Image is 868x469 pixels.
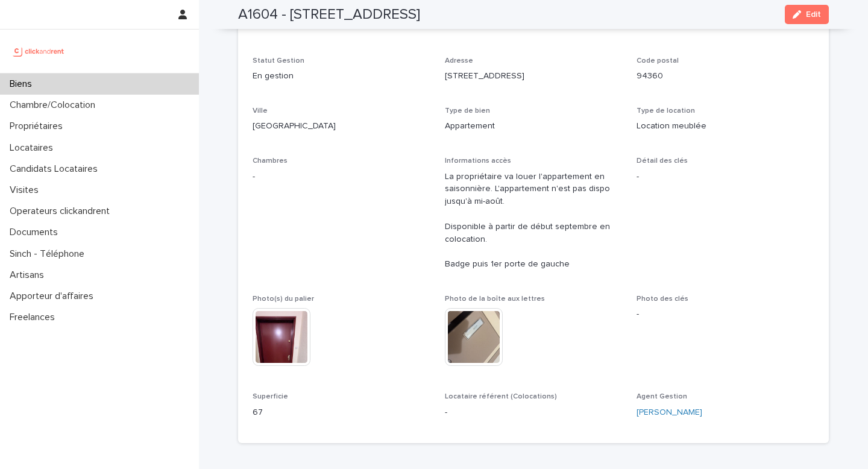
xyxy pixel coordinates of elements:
[637,171,814,183] p: -
[637,70,814,83] p: 94360
[5,248,94,260] p: Sinch - Téléphone
[5,121,72,132] p: Propriétaires
[253,393,288,400] span: Superficie
[5,184,48,196] p: Visites
[445,171,623,271] p: La propriétaire va louer l'appartement en saisonnière. L'appartement n'est pas dispo jusqu'à mi-a...
[253,120,430,133] p: [GEOGRAPHIC_DATA]
[445,57,473,65] span: Adresse
[253,107,268,115] span: Ville
[253,157,288,165] span: Chambres
[5,227,68,238] p: Documents
[253,406,430,419] p: 67
[637,393,687,400] span: Agent Gestion
[5,142,63,154] p: Locataires
[5,269,54,281] p: Artisans
[637,295,688,303] span: Photo des clés
[5,163,107,175] p: Candidats Locataires
[5,78,42,90] p: Biens
[445,393,557,400] span: Locataire référent (Colocations)
[637,120,814,133] p: Location meublée
[785,5,829,24] button: Edit
[5,206,119,217] p: Operateurs clickandrent
[445,70,623,83] p: [STREET_ADDRESS]
[637,308,814,321] p: -
[253,70,430,83] p: En gestion
[445,406,623,419] p: -
[5,312,64,323] p: Freelances
[637,57,679,65] span: Code postal
[5,291,103,302] p: Apporteur d'affaires
[238,6,420,24] h2: A1604 - [STREET_ADDRESS]
[253,295,314,303] span: Photo(s) du palier
[637,107,695,115] span: Type de location
[445,107,490,115] span: Type de bien
[445,295,545,303] span: Photo de la boîte aux lettres
[445,157,511,165] span: Informations accès
[5,99,105,111] p: Chambre/Colocation
[253,57,304,65] span: Statut Gestion
[445,120,623,133] p: Appartement
[10,39,68,63] img: UCB0brd3T0yccxBKYDjQ
[253,171,430,183] p: -
[806,10,821,19] span: Edit
[637,157,688,165] span: Détail des clés
[637,406,702,419] a: [PERSON_NAME]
